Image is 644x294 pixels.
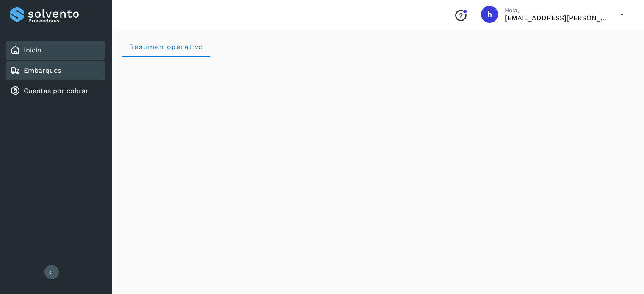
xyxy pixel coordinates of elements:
[28,18,102,24] p: Proveedores
[6,82,105,100] div: Cuentas por cobrar
[505,7,606,14] p: Hola,
[24,87,88,95] a: Cuentas por cobrar
[6,61,105,80] div: Embarques
[24,46,41,54] a: Inicio
[6,41,105,60] div: Inicio
[24,66,61,74] a: Embarques
[505,14,606,22] p: hpichardo@karesan.com.mx
[129,43,204,51] span: Resumen operativo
